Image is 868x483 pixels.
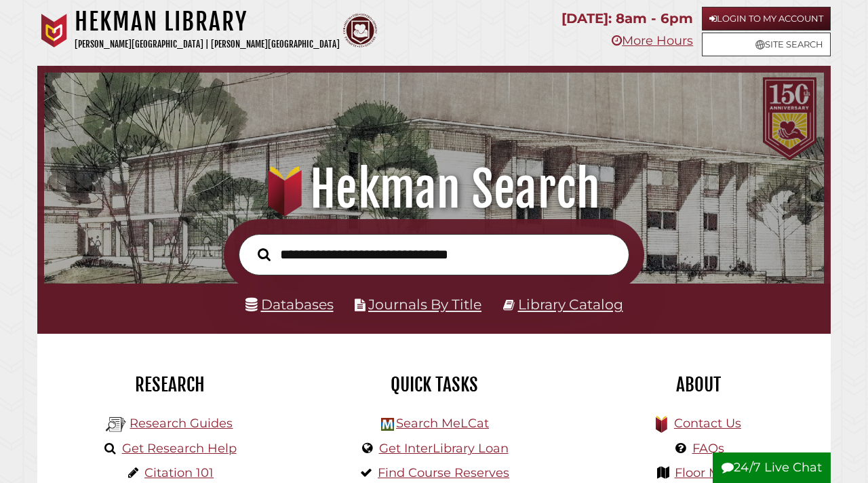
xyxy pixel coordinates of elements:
a: Citation 101 [144,465,214,480]
h2: Research [47,373,292,396]
a: Journals By Title [368,296,481,313]
i: Search [258,248,271,261]
h1: Hekman Search [57,159,811,219]
a: Get InterLibrary Loan [379,441,509,456]
p: [DATE]: 8am - 6pm [561,7,693,31]
a: Site Search [702,33,831,56]
p: [PERSON_NAME][GEOGRAPHIC_DATA] | [PERSON_NAME][GEOGRAPHIC_DATA] [75,37,340,52]
img: Hekman Library Logo [381,418,394,431]
button: Search [251,244,277,264]
h2: Quick Tasks [312,373,556,396]
h1: Hekman Library [75,7,340,37]
img: Calvin Theological Seminary [343,14,377,47]
a: Library Catalog [518,296,623,313]
a: FAQs [692,441,724,456]
a: Search MeLCat [396,416,489,431]
a: More Hours [612,33,693,48]
a: Login to My Account [702,7,831,31]
a: Floor Maps [675,465,742,480]
a: Find Course Reserves [378,465,509,480]
a: Get Research Help [122,441,237,456]
img: Calvin University [37,14,71,47]
img: Hekman Library Logo [106,414,126,435]
a: Databases [245,296,334,313]
a: Research Guides [130,416,233,431]
a: Contact Us [674,416,741,431]
h2: About [576,373,821,396]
